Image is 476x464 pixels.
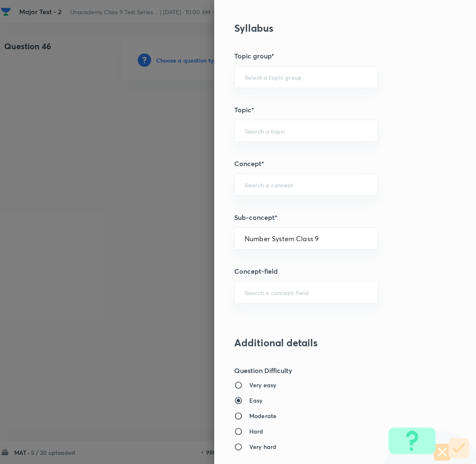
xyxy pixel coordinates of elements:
h6: Very easy [249,381,276,389]
h6: Hard [249,427,263,436]
h5: Concept* [234,159,428,169]
h5: Concept-field [234,266,428,276]
h5: Sub-concept* [234,212,428,222]
button: Open [373,130,375,132]
h6: Very hard [249,442,276,451]
h6: Easy [249,396,263,405]
h3: Additional details [234,337,428,349]
h5: Topic* [234,105,428,115]
button: Open [373,76,375,78]
button: Open [373,184,375,186]
input: Search a sub-concept [245,235,367,242]
h5: Question Difficulty [234,366,428,376]
h5: Topic group* [234,51,428,61]
h6: Moderate [249,411,276,420]
input: Select a topic group [245,73,367,81]
button: Open [373,238,375,240]
h3: Syllabus [234,22,428,34]
input: Search a concept [245,181,367,189]
input: Search a concept-field [245,288,367,296]
input: Search a topic [245,127,367,135]
button: Open [373,292,375,293]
